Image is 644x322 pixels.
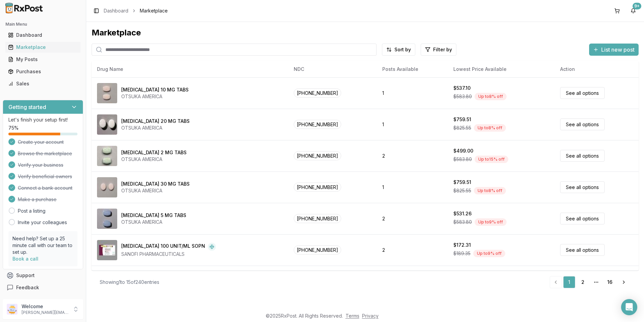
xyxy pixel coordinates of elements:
[7,304,18,315] img: User avatar
[560,118,605,130] a: See all options
[92,61,288,77] th: Drug Name
[560,244,605,256] a: See all options
[121,251,216,258] div: SANOFI PHARMACEUTICALS
[22,303,68,310] p: Welcome
[382,44,415,56] button: Sort by
[97,83,117,103] img: Abilify 10 MG TABS
[18,219,67,226] a: Invite your colleagues
[5,41,80,53] a: Marketplace
[3,78,83,89] button: Sales
[12,256,38,262] a: Book a call
[601,46,635,54] span: List new post
[288,61,377,77] th: NDC
[377,140,448,171] td: 2
[121,118,190,125] div: [MEDICAL_DATA] 20 MG TABS
[8,116,77,123] p: Let's finish your setup first!
[104,7,168,14] nav: breadcrumb
[3,42,83,53] button: Marketplace
[377,234,448,266] td: 2
[5,78,80,90] a: Sales
[560,181,605,193] a: See all options
[560,150,605,162] a: See all options
[433,46,452,53] span: Filter by
[453,93,472,100] span: $583.80
[555,61,639,77] th: Action
[121,156,187,163] div: OTSUKA AMERICA
[121,212,186,219] div: [MEDICAL_DATA] 5 MG TABS
[97,209,117,229] img: Abilify 5 MG TABS
[453,187,471,194] span: $825.55
[550,276,631,288] nav: pagination
[628,5,639,16] button: 9+
[294,214,341,223] span: [PHONE_NUMBER]
[377,266,448,297] td: 4
[604,276,616,288] a: 16
[3,54,83,65] button: My Posts
[3,281,83,294] button: Feedback
[453,210,472,217] div: $531.26
[5,53,80,65] a: My Posts
[475,218,507,226] div: Up to 9 % off
[8,44,78,51] div: Marketplace
[97,177,117,197] img: Abilify 30 MG TABS
[453,147,473,154] div: $499.00
[473,250,505,257] div: Up to 9 % off
[453,179,471,186] div: $759.51
[12,235,73,256] p: Need help? Set up a 25 minute call with our team to set up.
[104,7,128,14] a: Dashboard
[377,171,448,203] td: 1
[5,65,80,78] a: Purchases
[421,44,456,56] button: Filter by
[18,196,57,203] span: Make a purchase
[3,3,46,14] img: RxPost Logo
[633,3,641,9] div: 9+
[560,87,605,99] a: See all options
[121,187,190,194] div: OTSUKA AMERICA
[621,299,637,315] div: Open Intercom Messenger
[294,120,341,129] span: [PHONE_NUMBER]
[100,279,159,286] div: Showing 1 to 15 of 240 entries
[92,27,639,38] div: Marketplace
[475,93,507,100] div: Up to 8 % off
[453,219,472,225] span: $583.80
[121,243,205,251] div: [MEDICAL_DATA] 100 UNIT/ML SOPN
[8,125,19,131] span: 75 %
[8,68,78,75] div: Purchases
[22,310,68,315] p: [PERSON_NAME][EMAIL_ADDRESS][DOMAIN_NAME]
[589,47,639,54] a: List new post
[121,93,189,100] div: OTSUKA AMERICA
[448,61,555,77] th: Lowest Price Available
[362,313,379,319] a: Privacy
[121,149,187,156] div: [MEDICAL_DATA] 2 MG TABS
[377,77,448,109] td: 1
[121,125,190,131] div: OTSUKA AMERICA
[3,66,83,77] button: Purchases
[453,125,471,131] span: $825.55
[18,150,72,157] span: Browse the marketplace
[294,183,341,192] span: [PHONE_NUMBER]
[377,203,448,234] td: 2
[8,56,78,63] div: My Posts
[18,139,64,145] span: Create your account
[121,86,189,93] div: [MEDICAL_DATA] 10 MG TABS
[589,44,639,56] button: List new post
[453,116,471,123] div: $759.51
[474,187,506,194] div: Up to 8 % off
[617,276,631,288] a: Go to next page
[5,29,80,41] a: Dashboard
[474,124,506,132] div: Up to 8 % off
[8,32,78,38] div: Dashboard
[3,30,83,41] button: Dashboard
[294,151,341,160] span: [PHONE_NUMBER]
[121,181,190,187] div: [MEDICAL_DATA] 30 MG TABS
[18,173,72,180] span: Verify beneficial owners
[140,7,168,14] span: Marketplace
[560,213,605,224] a: See all options
[475,156,508,163] div: Up to 15 % off
[294,245,341,254] span: [PHONE_NUMBER]
[121,219,186,225] div: OTSUKA AMERICA
[18,185,72,191] span: Connect a bank account
[97,114,117,135] img: Abilify 20 MG TABS
[346,313,359,319] a: Terms
[18,162,63,168] span: Verify your business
